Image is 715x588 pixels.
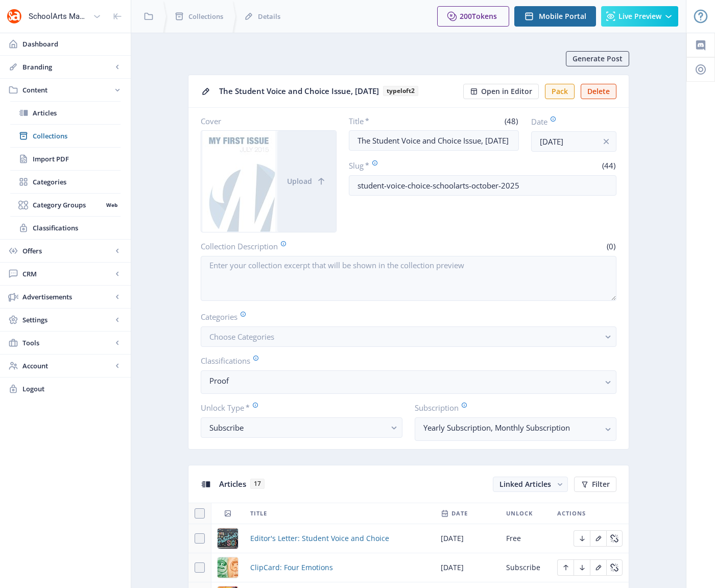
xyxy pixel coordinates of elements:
label: Slug [349,160,479,171]
span: Unlock [506,507,533,520]
button: Generate Post [566,51,629,66]
span: Tokens [472,11,497,21]
span: Articles [219,479,246,489]
td: Free [500,524,551,553]
span: Linked Articles [499,479,551,489]
label: Subscription [415,402,608,413]
input: this-is-how-a-slug-looks-like [349,175,617,196]
a: Articles [10,102,121,124]
span: Choose Categories [209,332,274,342]
span: Import PDF [33,154,121,164]
button: Mobile Portal [514,6,596,27]
a: Editor's Letter: Student Voice and Choice [250,532,389,545]
button: Pack [545,84,575,99]
span: Content [22,85,112,95]
img: 09b45544-d2c4-4866-b50d-5656508a25d0.png [218,528,238,549]
td: Subscribe [500,553,551,582]
label: Title [349,116,430,126]
div: SchoolArts Magazine [29,5,89,28]
span: Categories [33,177,121,187]
span: Settings [22,315,112,325]
span: Dashboard [22,39,123,49]
span: Articles [33,108,121,118]
span: Date [451,507,468,520]
label: Date [531,116,608,127]
button: Yearly Subscription, Monthly Subscription [415,417,616,441]
span: Classifications [33,223,121,233]
span: Tools [22,338,112,348]
button: Filter [574,477,616,492]
span: Account [22,361,112,371]
span: (48) [503,116,519,126]
a: Category GroupsWeb [10,194,121,216]
label: Classifications [201,355,608,366]
span: CRM [22,269,112,279]
div: The Student Voice and Choice Issue, [DATE] [219,83,457,99]
td: [DATE] [435,553,500,582]
button: Proof [201,370,616,394]
a: Collections [10,125,121,147]
button: info [596,131,616,152]
input: Type Collection Title ... [349,130,519,151]
a: Categories [10,171,121,193]
button: Live Preview [601,6,678,27]
span: Live Preview [618,12,661,20]
b: typeloft2 [383,86,418,96]
a: Classifications [10,217,121,239]
span: (44) [601,160,616,171]
button: Open in Editor [463,84,539,99]
span: Category Groups [33,200,103,210]
nb-select-label: Yearly Subscription, Monthly Subscription [423,421,600,434]
a: Edit page [590,533,606,543]
td: [DATE] [435,524,500,553]
nb-icon: info [601,136,611,147]
span: Details [258,11,280,21]
span: Logout [22,384,123,394]
nb-select-label: Proof [209,374,600,387]
span: (0) [605,241,616,251]
span: Mobile Portal [539,12,586,20]
button: Subscribe [201,417,402,438]
a: Edit page [574,533,590,543]
span: Offers [22,246,112,256]
span: Open in Editor [481,87,532,96]
label: Unlock Type [201,402,394,413]
label: Cover [201,116,328,126]
span: Collections [33,131,121,141]
span: Upload [287,177,312,185]
button: Upload [277,131,336,232]
button: 200Tokens [437,6,509,27]
button: Delete [581,84,616,99]
label: Categories [201,311,608,322]
span: Branding [22,62,112,72]
div: Subscribe [209,421,386,434]
img: properties.app_icon.png [6,8,22,25]
span: Filter [592,480,610,488]
nb-badge: Web [103,200,121,210]
span: 17 [250,479,265,489]
button: Choose Categories [201,326,616,347]
a: Edit page [606,533,623,543]
span: Generate Post [573,55,623,63]
span: Advertisements [22,292,112,302]
a: Import PDF [10,148,121,170]
span: Title [250,507,267,520]
button: Linked Articles [493,477,568,492]
label: Collection Description [201,241,404,252]
span: Collections [188,11,223,21]
input: Publishing Date [531,131,616,152]
span: Actions [557,507,586,520]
